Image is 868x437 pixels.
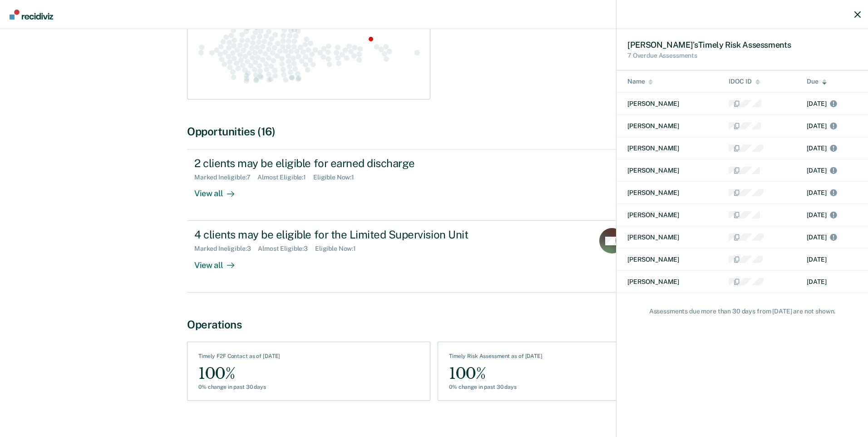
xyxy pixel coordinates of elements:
[121,306,152,313] span: Messages
[627,52,857,60] div: 7 Overdue Assessments
[9,122,173,170] div: Recent messageProfile image for KimHi! Since the beginning of this year, I have ED at 79 and LSU ...
[616,248,718,271] td: [PERSON_NAME]
[616,204,718,226] td: [PERSON_NAME]
[91,283,182,320] button: Messages
[807,278,826,285] span: [DATE]
[729,78,759,85] div: IDOC ID
[807,211,837,218] span: [DATE]
[627,40,857,50] div: [PERSON_NAME] ’s Timely Risk Assessment s
[40,153,93,162] div: [PERSON_NAME]
[106,15,124,33] img: Profile image for Rajan
[616,182,718,204] td: [PERSON_NAME]
[627,78,653,85] div: Name
[807,256,826,263] span: [DATE]
[616,137,718,159] td: [PERSON_NAME]
[616,293,868,330] p: Assessment s due more than 30 days from [DATE] are not shown.
[18,95,163,111] p: How can we help?
[19,182,152,192] div: Send us a message
[35,306,55,313] span: Home
[807,100,837,107] span: [DATE]
[156,15,173,31] div: Close
[616,93,718,115] td: [PERSON_NAME]
[10,136,172,169] div: Profile image for KimHi! Since the beginning of this year, I have ED at 79 and LSU at 126.[PERSON...
[807,167,837,174] span: [DATE]
[616,226,718,248] td: [PERSON_NAME]
[807,233,837,241] span: [DATE]
[807,122,837,129] span: [DATE]
[616,115,718,137] td: [PERSON_NAME]
[807,78,827,85] div: Due
[89,15,107,33] img: Profile image for Kim
[807,189,837,196] span: [DATE]
[616,271,718,293] td: [PERSON_NAME]
[19,130,163,139] div: Recent message
[616,159,718,182] td: [PERSON_NAME]
[40,144,259,151] span: Hi! Since the beginning of this year, I have ED at 79 and LSU at 126.
[9,174,173,199] div: Send us a message
[18,65,163,95] p: Hi [PERSON_NAME] 👋
[807,144,837,152] span: [DATE]
[19,144,37,162] img: Profile image for Kim
[18,17,68,32] img: logo
[123,15,142,33] div: Profile image for Krysty
[95,153,120,162] div: • [DATE]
